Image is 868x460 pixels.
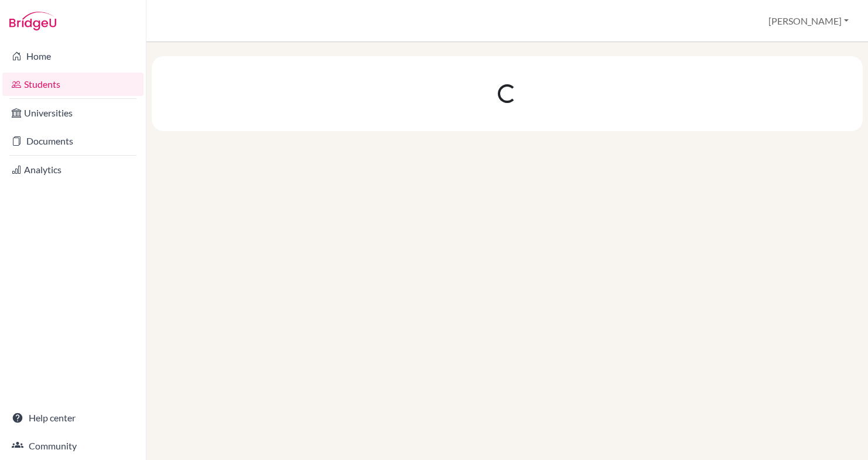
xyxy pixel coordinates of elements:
button: [PERSON_NAME] [763,10,854,32]
a: Universities [2,101,143,125]
a: Home [2,44,143,68]
img: Bridge-U [9,12,56,30]
a: Students [2,73,143,96]
a: Documents [2,129,143,153]
a: Help center [2,406,143,430]
a: Community [2,434,143,458]
a: Analytics [2,158,143,181]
